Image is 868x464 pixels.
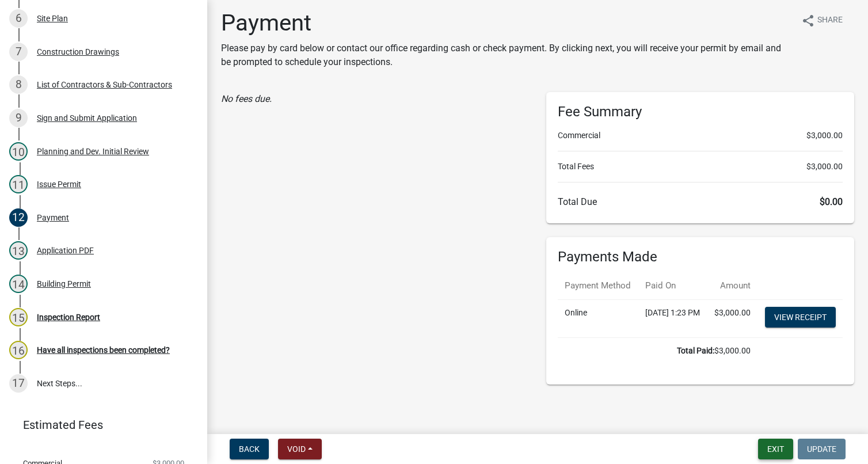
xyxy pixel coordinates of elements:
span: Back [239,444,260,454]
div: 11 [9,175,28,193]
div: Payment [37,214,69,222]
span: Update [807,444,836,454]
a: View receipt [765,307,836,328]
th: Paid On [638,272,707,299]
i: share [801,14,815,28]
div: Have all inspections been completed? [37,346,170,354]
div: Sign and Submit Application [37,114,137,122]
td: $3,000.00 [558,337,757,364]
h6: Payments Made [558,249,843,265]
div: 17 [9,374,28,393]
h6: Total Due [558,196,843,207]
b: Total Paid: [677,346,714,355]
div: 15 [9,308,28,326]
div: 13 [9,241,28,260]
div: Construction Drawings [37,48,119,56]
div: Planning and Dev. Initial Review [37,147,149,155]
div: 14 [9,275,28,293]
div: List of Contractors & Sub-Contractors [37,81,172,89]
th: Payment Method [558,272,638,299]
i: No fees due. [221,93,272,104]
div: 7 [9,43,28,61]
td: $3,000.00 [707,299,758,337]
button: Back [230,439,269,459]
button: Void [278,439,322,459]
button: Update [798,439,846,459]
div: Building Permit [37,280,91,288]
td: Online [558,299,638,337]
div: Application PDF [37,246,94,254]
div: Inspection Report [37,313,100,321]
div: Issue Permit [37,180,81,188]
h1: Payment [221,9,792,37]
li: Total Fees [558,161,843,173]
span: Void [287,444,306,454]
div: 16 [9,341,28,359]
a: Estimated Fees [9,413,189,436]
h6: Fee Summary [558,104,843,120]
button: shareShare [792,9,852,32]
div: 10 [9,142,28,161]
button: Exit [758,439,793,459]
div: 8 [9,75,28,94]
span: Share [817,14,843,28]
span: $3,000.00 [806,130,843,142]
div: 9 [9,109,28,127]
div: 12 [9,208,28,227]
span: $3,000.00 [806,161,843,173]
li: Commercial [558,130,843,142]
td: [DATE] 1:23 PM [638,299,707,337]
div: 6 [9,9,28,28]
div: Site Plan [37,14,68,22]
th: Amount [707,272,758,299]
p: Please pay by card below or contact our office regarding cash or check payment. By clicking next,... [221,41,792,69]
span: $0.00 [820,196,843,207]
